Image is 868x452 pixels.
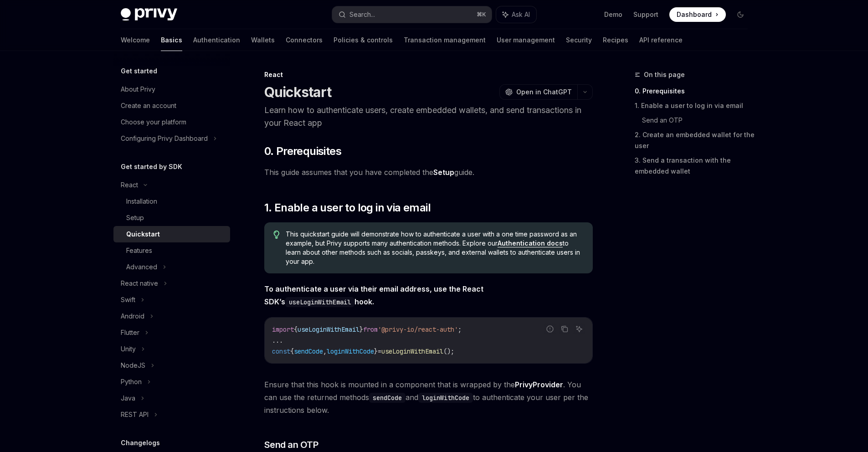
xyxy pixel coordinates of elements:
[360,325,363,334] span: }
[327,347,374,355] span: loginWithCode
[604,10,622,19] a: Demo
[272,325,294,334] span: import
[121,294,135,305] div: Swift
[193,29,240,51] a: Authentication
[121,161,182,172] h5: Get started by SDK
[544,323,556,335] button: Report incorrect code
[644,69,685,80] span: On this page
[121,84,155,95] div: About Privy
[126,245,152,256] div: Features
[458,325,462,334] span: ;
[272,347,290,355] span: const
[126,262,157,272] div: Advanced
[294,325,298,334] span: {
[113,114,230,130] a: Choose your platform
[499,84,577,100] button: Open in ChatGPT
[161,29,182,51] a: Basics
[669,7,726,22] a: Dashboard
[294,347,323,355] span: sendCode
[264,84,332,100] h1: Quickstart
[635,128,755,153] a: 2. Create an embedded wallet for the user
[512,10,530,19] span: Ask AI
[126,212,144,223] div: Setup
[264,70,593,79] div: React
[113,226,230,242] a: Quickstart
[290,347,294,355] span: {
[363,325,378,334] span: from
[323,347,327,355] span: ,
[374,347,378,355] span: }
[121,100,176,111] div: Create an account
[121,180,138,190] div: React
[515,380,563,390] a: PrivyProvider
[121,29,150,51] a: Welcome
[126,229,160,240] div: Quickstart
[121,133,208,144] div: Configuring Privy Dashboard
[334,29,393,51] a: Policies & controls
[264,438,318,451] span: Send an OTP
[443,347,454,355] span: ();
[264,144,341,159] span: 0. Prerequisites
[477,11,486,18] span: ⌘ K
[635,84,755,98] a: 0. Prerequisites
[497,29,555,51] a: User management
[121,376,142,387] div: Python
[633,10,658,19] a: Support
[642,113,755,128] a: Send an OTP
[378,347,381,355] span: =
[273,231,280,239] svg: Tip
[251,29,275,51] a: Wallets
[126,196,157,207] div: Installation
[264,378,593,416] span: Ensure that this hook is mounted in a component that is wrapped by the . You can use the returned...
[113,193,230,210] a: Installation
[603,29,628,51] a: Recipes
[121,409,149,420] div: REST API
[498,239,563,247] a: Authentication docs
[113,210,230,226] a: Setup
[121,311,144,322] div: Android
[121,393,135,404] div: Java
[285,297,354,307] code: useLoginWithEmail
[286,29,323,51] a: Connectors
[635,98,755,113] a: 1. Enable a user to log in via email
[121,117,186,128] div: Choose your platform
[264,166,593,179] span: This guide assumes that you have completed the guide.
[378,325,458,334] span: '@privy-io/react-auth'
[516,87,572,97] span: Open in ChatGPT
[121,360,145,371] div: NodeJS
[264,284,483,306] strong: To authenticate a user via their email address, use the React SDK’s hook.
[677,10,712,19] span: Dashboard
[264,104,593,129] p: Learn how to authenticate users, create embedded wallets, and send transactions in your React app
[381,347,443,355] span: useLoginWithEmail
[496,6,536,23] button: Ask AI
[559,323,570,335] button: Copy the contents from the code block
[298,325,360,334] span: useLoginWithEmail
[404,29,486,51] a: Transaction management
[286,230,583,266] span: This quickstart guide will demonstrate how to authenticate a user with a one time password as an ...
[573,323,585,335] button: Ask AI
[113,81,230,98] a: About Privy
[121,344,136,354] div: Unity
[121,66,157,77] h5: Get started
[121,327,139,338] div: Flutter
[113,98,230,114] a: Create an account
[369,393,406,403] code: sendCode
[566,29,592,51] a: Security
[272,336,283,344] span: ...
[121,278,158,289] div: React native
[349,9,375,20] div: Search...
[332,6,492,23] button: Search...⌘K
[121,8,177,21] img: dark logo
[264,200,431,215] span: 1. Enable a user to log in via email
[418,393,473,403] code: loginWithCode
[639,29,683,51] a: API reference
[733,7,748,22] button: Toggle dark mode
[433,168,454,177] a: Setup
[121,437,160,448] h5: Changelogs
[113,242,230,259] a: Features
[635,153,755,179] a: 3. Send a transaction with the embedded wallet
